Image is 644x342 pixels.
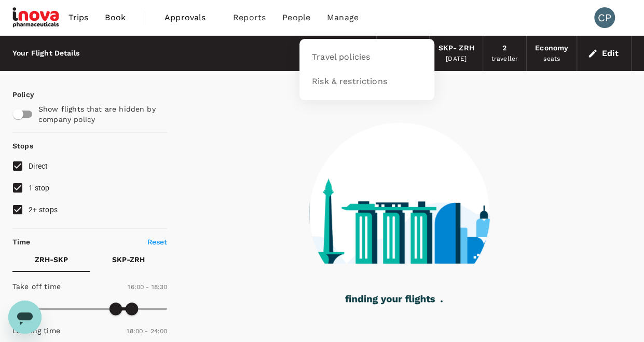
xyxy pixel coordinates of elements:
div: SKP - ZRH [438,43,474,54]
strong: Stops [12,142,33,150]
div: traveller [491,54,518,64]
div: Your Flight Details [12,48,79,59]
iframe: Button to launch messaging window, conversation in progress [8,300,42,334]
p: Time [12,237,31,247]
div: seats [543,54,560,64]
img: iNova Pharmaceuticals [12,6,60,29]
div: CP [594,7,615,28]
p: Landing time [12,325,60,336]
button: Edit [585,45,623,62]
span: 1 stop [29,184,50,192]
a: Travel policies [306,45,428,70]
span: Reports [233,11,266,24]
span: Risk & restrictions [312,76,387,88]
span: Manage [327,11,359,24]
div: Economy [535,43,568,54]
p: ZRH - SKP [35,254,68,265]
span: 2+ stops [29,206,58,214]
span: Travel policies [312,51,370,63]
span: Direct [29,162,48,170]
span: People [282,11,310,24]
span: Trips [68,11,89,24]
div: 2 [502,43,506,54]
a: Risk & restrictions [306,70,428,94]
span: 18:00 - 24:00 [127,327,167,335]
g: finding your flights [345,295,435,305]
span: Approvals [165,11,216,24]
div: [DATE] [446,54,467,64]
span: Book [105,11,126,24]
g: . [441,300,443,302]
p: Reset [147,237,168,247]
p: Policy [12,89,22,100]
p: Show flights that are hidden by company policy [38,104,161,125]
p: Take off time [12,281,61,292]
p: SKP - ZRH [112,254,145,265]
span: 16:00 - 18:30 [128,283,167,291]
